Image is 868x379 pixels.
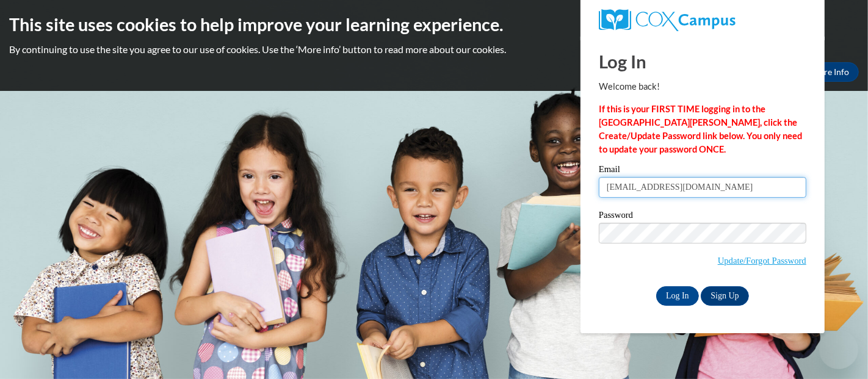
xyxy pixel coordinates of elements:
[599,80,806,93] p: Welcome back!
[599,9,806,31] a: COX Campus
[599,165,806,177] label: Email
[801,62,859,82] a: More Info
[599,49,806,74] h1: Log In
[599,211,806,223] label: Password
[599,9,736,31] img: COX Campus
[718,256,806,265] a: Update/Forgot Password
[656,286,699,306] input: Log In
[701,286,748,306] a: Sign Up
[9,43,859,56] p: By continuing to use the site you agree to our use of cookies. Use the ‘More info’ button to read...
[819,330,858,369] iframe: Button to launch messaging window
[599,104,802,154] strong: If this is your FIRST TIME logging in to the [GEOGRAPHIC_DATA][PERSON_NAME], click the Create/Upd...
[9,12,859,37] h2: This site uses cookies to help improve your learning experience.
